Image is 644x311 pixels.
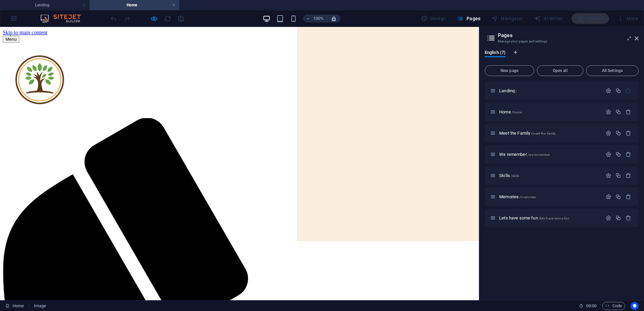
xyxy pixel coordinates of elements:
[586,65,639,76] button: All Settings
[512,110,522,114] span: /home
[586,302,597,310] span: 00 00
[303,14,327,23] button: 100%
[606,194,611,200] div: Settings
[497,131,602,135] div: Meet the Family/meet-the-family
[537,65,583,76] button: Open all
[418,13,449,24] div: Design (Ctrl+Alt+Y)
[3,3,47,8] a: Skip to main content
[615,88,621,94] div: Duplicate
[34,302,46,310] span: Click to select. Double-click to edit
[539,216,570,220] span: /lets-have-some-fun
[498,32,639,38] h2: Pages
[511,174,519,178] span: /skills
[589,69,636,73] span: All Settings
[499,173,519,178] span: Skills
[606,173,611,178] div: Settings
[527,153,550,157] span: /we-remember
[606,88,611,94] div: Settings
[497,173,602,178] div: Skills/skills
[488,69,531,73] span: New page
[579,302,597,310] h6: Session time
[531,132,556,135] span: /meet-the-family
[39,14,89,23] img: Editor Logo
[485,50,639,63] div: Language Tabs
[631,302,639,310] button: Usercentrics
[515,89,517,93] span: /
[499,194,536,199] span: Click to open page
[606,151,611,157] div: Settings
[625,88,631,94] div: The startpage cannot be deleted
[615,194,621,200] div: Duplicate
[454,13,483,24] button: Pages
[615,151,621,157] div: Duplicate
[625,215,631,221] div: Remove
[5,302,24,310] a: Click to cancel selection. Double-click to open Pages
[457,15,480,22] span: Pages
[625,130,631,136] div: Remove
[497,110,602,114] div: Home/home
[499,109,522,114] span: Home
[497,152,602,157] div: We remember/we-remember
[625,151,631,157] div: Remove
[605,302,622,310] span: Code
[485,65,534,76] button: New page
[519,195,536,199] span: /memories
[540,69,580,73] span: Open all
[602,302,625,310] button: Code
[34,302,46,310] nav: breadcrumb
[606,215,611,221] div: Settings
[606,130,611,136] div: Settings
[615,130,621,136] div: Duplicate
[591,303,592,308] span: :
[606,109,611,115] div: Settings
[625,194,631,200] div: Remove
[485,48,506,58] span: English (7)
[497,216,602,220] div: Lets have some fun/lets-have-some-fun
[90,1,179,9] h4: Home
[497,89,602,93] div: Landing/
[615,215,621,221] div: Duplicate
[499,152,550,157] span: Click to open page
[625,173,631,178] div: Remove
[625,109,631,115] div: Remove
[331,15,337,22] i: On resize automatically adjust zoom level to fit chosen device.
[615,109,621,115] div: Duplicate
[3,16,77,90] img: sowhofamily.org
[3,9,19,16] button: Menu
[499,131,556,136] span: Meet the Family
[499,88,517,93] span: Click to open page
[313,14,324,23] h6: 100%
[497,195,602,199] div: Memories/memories
[615,173,621,178] div: Duplicate
[498,38,625,44] h3: Manage your pages and settings
[499,215,569,220] span: Click to open page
